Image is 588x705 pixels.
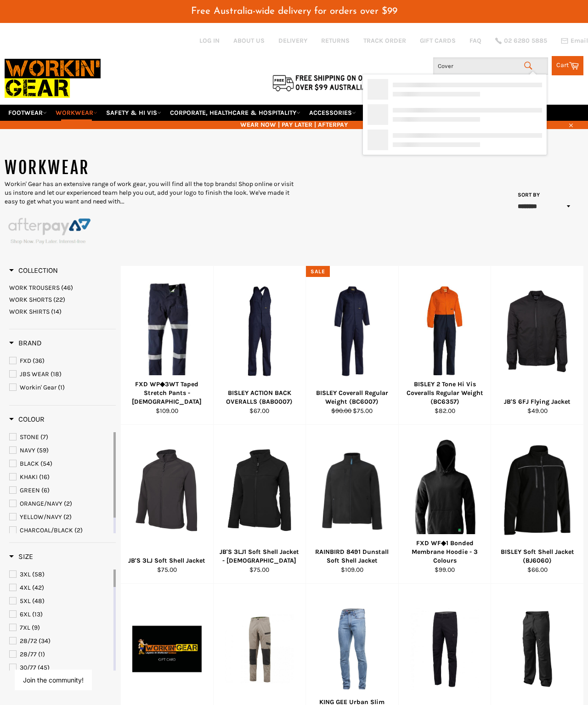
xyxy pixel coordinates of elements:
[9,295,116,304] a: WORK SHORTS
[9,266,58,275] span: Collection
[361,105,424,121] a: RE-WORKIN' GEAR
[20,624,30,632] span: 7XL
[312,389,393,406] div: BISLEY Coverall Regular Weight (BC6007)
[41,486,50,494] span: (6)
[32,584,44,592] span: (42)
[127,380,208,406] div: FXD WP◆3WT Taped Stretch Pants - [DEMOGRAPHIC_DATA]
[495,38,547,44] a: 02 6280 5885
[20,433,39,441] span: STONE
[9,446,58,456] a: NAVY
[433,57,548,75] input: Search
[9,596,58,606] a: 5XL
[32,597,45,605] span: (48)
[9,623,58,633] a: 7XL
[571,38,588,44] span: Email
[9,499,58,509] a: ORANGE/NAVY
[9,636,58,646] a: 28/72
[420,36,456,45] a: GIFT CARDS
[9,308,50,316] span: WORK SHIRTS
[20,486,40,494] span: GREEN
[278,36,307,45] a: DELIVERY
[504,38,547,44] span: 02 6280 5885
[233,36,265,45] a: ABOUT US
[166,105,304,121] a: CORPORATE, HEALTHCARE & HOSPITALITY
[9,356,116,366] a: FXD
[404,380,485,406] div: BISLEY 2 Tone Hi Vis Coveralls Regular Weight (BC6357)
[23,676,84,684] button: Join the community!
[9,284,60,292] span: WORK TROUSERS
[271,73,386,92] img: Flat $9.95 shipping Australia wide
[9,307,116,316] a: WORK SHIRTS
[9,609,58,620] a: 6XL
[127,556,208,565] div: JB'S 3LJ Soft Shell Jacket
[33,357,45,365] span: (36)
[20,357,31,365] span: FXD
[63,513,72,521] span: (2)
[305,425,398,584] a: RAINBIRD 8491 Dunstall Soft Shell JacketRAINBIRD 8491 Dunstall Soft Shell Jacket$109.00
[9,472,58,482] a: KHAKI
[20,460,39,468] span: BLACK
[32,610,43,618] span: (13)
[9,383,116,393] a: Workin' Gear
[219,547,300,565] div: JB'S 3LJ1 Soft Shell Jacket - [DEMOGRAPHIC_DATA]
[58,384,65,391] span: (1)
[52,105,101,121] a: WORKWEAR
[64,500,72,508] span: (2)
[120,425,213,584] a: JB'S 3LJ Soft Shell JacketJB'S 3LJ Soft Shell Jacket$75.00
[491,266,583,425] a: JB'S 6FJ Flying JacketJB'S 6FJ Flying Jacket$49.00
[102,105,165,121] a: SAFETY & HI VIS
[191,6,397,16] span: Free Australia-wide delivery for orders over $99
[561,37,588,45] a: Email
[9,296,52,304] span: WORK SHORTS
[5,157,294,180] h1: WORKWEAR
[39,637,51,645] span: (34)
[20,664,36,671] span: 30/77
[9,552,33,561] h3: Size
[74,526,83,534] span: (2)
[20,500,62,508] span: ORANGE/NAVY
[20,570,31,578] span: 3XL
[37,446,49,454] span: (59)
[321,36,350,45] a: RETURNS
[9,369,116,379] a: JBS WEAR
[9,338,42,347] span: Brand
[363,36,406,45] a: TRACK ORDER
[20,637,37,645] span: 28/72
[404,539,485,565] div: FXD WF◆1 Bonded Membrane Hoodie - 3 Colours
[9,338,42,348] h3: Brand
[9,283,116,292] a: WORK TROUSERS
[9,485,58,496] a: GREEN
[120,266,213,425] a: FXD WP◆3WT Taped Stretch Pants - LadiesFXD WP◆3WT Taped Stretch Pants - [DEMOGRAPHIC_DATA]$109.00
[9,266,58,275] h3: Collection
[497,547,578,565] div: BISLEY Soft Shell Jacket (BJ6060)
[9,663,58,673] a: 30/77
[20,526,73,534] span: CHARCOAL/BLACK
[38,664,50,671] span: (45)
[305,105,360,121] a: ACCESSORIES
[9,552,33,561] span: Size
[51,308,62,316] span: (14)
[491,425,583,584] a: BISLEY Soft Shell Jacket (BJ6060)BISLEY Soft Shell Jacket (BJ6060)$66.00
[9,583,58,593] a: 4XL
[20,370,49,378] span: JBS WEAR
[199,37,220,45] a: Log in
[5,52,101,104] img: Workin Gear leaders in Workwear, Safety Boots, PPE, Uniforms. Australia's No.1 in Workwear
[9,570,58,580] a: 3XL
[5,180,294,206] p: Workin' Gear has an extensive range of work gear, you will find all the top brands! Shop online o...
[40,433,48,441] span: (7)
[20,584,31,592] span: 4XL
[51,370,62,378] span: (18)
[497,397,578,406] div: JB'S 6FJ Flying Jacket
[40,460,52,468] span: (54)
[9,512,58,522] a: YELLOW/NAVY
[213,266,306,425] a: BISLEY ACTION BACK OVERALLS (BAB0007)BISLEY ACTION BACK OVERALLS (BAB0007)$67.00
[398,266,491,425] a: BISLEY 2 Tone Hi Vis Coveralls Regular Weight (BC6357)BISLEY 2 Tone Hi Vis Coveralls Regular Weig...
[20,650,37,658] span: 28/77
[20,473,38,481] span: KHAKI
[9,415,45,424] h3: Colour
[469,36,481,45] a: FAQ
[312,547,393,565] div: RAINBIRD 8491 Dunstall Soft Shell Jacket
[219,389,300,406] div: BISLEY ACTION BACK OVERALLS (BAB0007)
[398,425,491,584] a: FXD WF◆1 Bonded Membrane Hoodie - 3 ColoursFXD WF◆1 Bonded Membrane Hoodie - 3 Colours$99.00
